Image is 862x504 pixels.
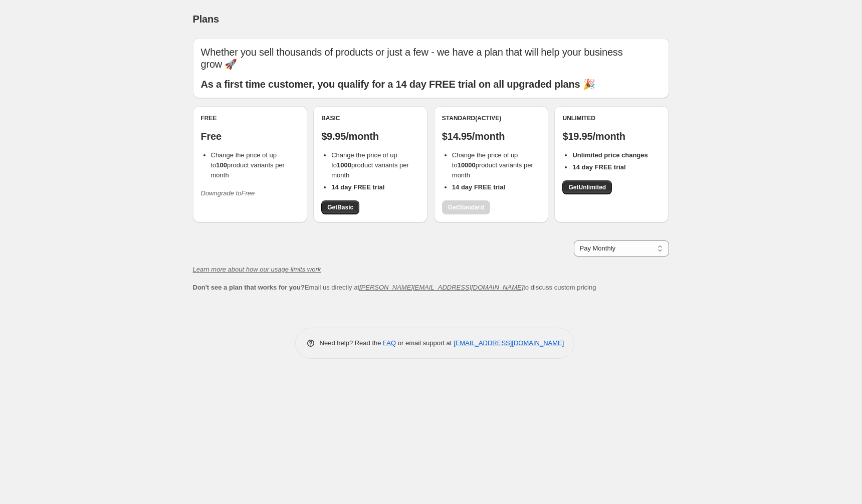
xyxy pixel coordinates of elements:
span: Change the price of up to product variants per month [331,151,409,179]
span: Change the price of up to product variants per month [452,151,533,179]
span: Plans [193,14,219,25]
div: Basic [321,114,419,122]
p: Free [201,130,299,142]
span: Get Unlimited [568,183,606,191]
p: Whether you sell thousands of products or just a few - we have a plan that will help your busines... [201,46,661,70]
span: Change the price of up to product variants per month [211,151,285,179]
b: 14 day FREE trial [572,163,625,171]
span: Get Basic [327,203,353,211]
b: 100 [216,161,227,169]
div: Standard (Active) [442,114,540,122]
p: $14.95/month [442,130,540,142]
b: 10000 [458,161,476,169]
div: Unlimited [562,114,661,122]
p: $19.95/month [562,130,661,142]
a: GetBasic [321,200,359,214]
a: Learn more about how our usage limits work [193,266,321,273]
b: As a first time customer, you qualify for a 14 day FREE trial on all upgraded plans 🎉 [201,79,595,90]
b: Don't see a plan that works for you? [193,284,305,291]
i: Downgrade to Free [201,189,255,197]
a: [PERSON_NAME][EMAIL_ADDRESS][DOMAIN_NAME] [359,284,523,291]
span: Email us directly at to discuss custom pricing [193,284,596,291]
div: Free [201,114,299,122]
b: 14 day FREE trial [452,183,505,191]
b: Unlimited price changes [572,151,648,159]
a: GetUnlimited [562,180,612,194]
button: Downgrade toFree [195,185,261,201]
b: 1000 [337,161,351,169]
b: 14 day FREE trial [331,183,384,191]
p: $9.95/month [321,130,419,142]
a: FAQ [383,339,396,347]
span: Need help? Read the [320,339,383,347]
span: or email support at [396,339,454,347]
a: [EMAIL_ADDRESS][DOMAIN_NAME] [454,339,564,347]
